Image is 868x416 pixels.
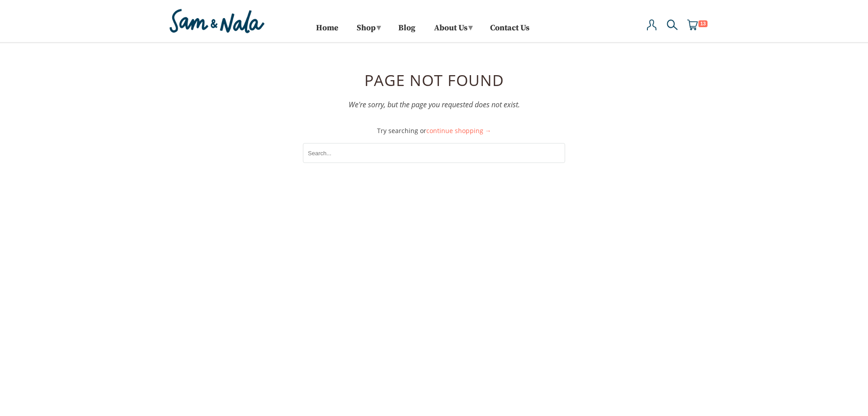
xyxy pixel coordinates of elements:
img: search-icon [667,19,678,30]
input: Search... [303,143,565,163]
p: Try searching or [167,123,701,136]
img: user-icon [646,19,657,30]
a: My Account (info@greendogpetsupply.com) [646,19,657,40]
a: Shop▾ [354,20,383,40]
a: Blog [398,25,415,40]
span: ▾ [377,23,381,33]
p: We're sorry, but the page you requested does not exist. [167,100,701,110]
a: About Us▾ [431,20,475,40]
a: Search [667,19,678,40]
a: continue shopping → [426,126,491,135]
div: 13 [698,20,708,28]
span: ▾ [468,23,472,33]
a: 13 [687,19,698,31]
img: cart-icon [687,19,698,30]
a: Contact Us [490,25,529,40]
h1: Page Not Found [167,54,701,86]
a: Home [316,25,338,40]
img: Sam & Nala [167,7,267,35]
